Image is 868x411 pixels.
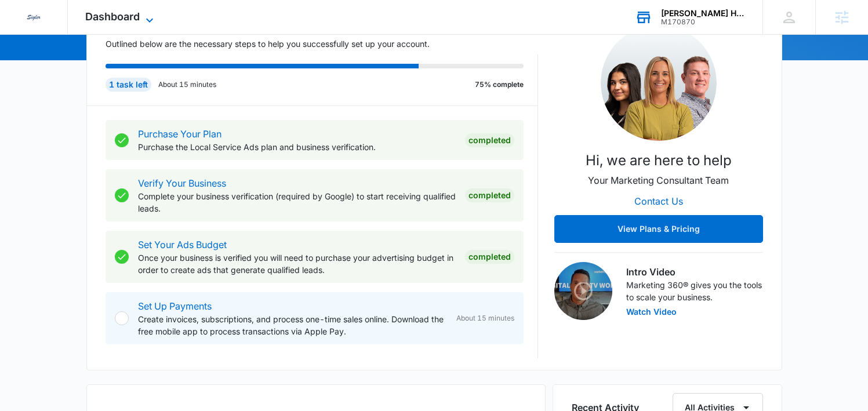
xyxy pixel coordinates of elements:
[661,18,746,26] div: account id
[23,7,44,28] img: Sigler Corporate
[85,10,140,23] span: Dashboard
[138,252,456,276] p: Once your business is verified you will need to purchase your advertising budget in order to crea...
[626,279,763,303] p: Marketing 360® gives you the tools to scale your business.
[106,38,538,50] p: Outlined below are the necessary steps to help you successfully set up your account.
[586,150,732,171] p: Hi, we are here to help
[465,133,514,147] div: Completed
[623,187,695,215] button: Contact Us
[138,190,456,214] p: Complete your business verification (required by Google) to start receiving qualified leads.
[626,265,763,279] h3: Intro Video
[138,300,212,312] a: Set Up Payments
[554,215,763,243] button: View Plans & Pricing
[138,239,227,250] a: Set Your Ads Budget
[588,173,729,187] p: Your Marketing Consultant Team
[106,78,151,92] div: 1 task left
[465,188,514,202] div: Completed
[626,308,677,316] button: Watch Video
[138,177,226,189] a: Verify Your Business
[158,79,216,90] p: About 15 minutes
[554,262,612,320] img: Intro Video
[138,128,221,140] a: Purchase Your Plan
[475,79,524,90] p: 75% complete
[138,141,456,153] p: Purchase the Local Service Ads plan and business verification.
[465,250,514,264] div: Completed
[661,9,746,18] div: account name
[456,313,514,323] span: About 15 minutes
[138,313,447,337] p: Create invoices, subscriptions, and process one-time sales online. Download the free mobile app t...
